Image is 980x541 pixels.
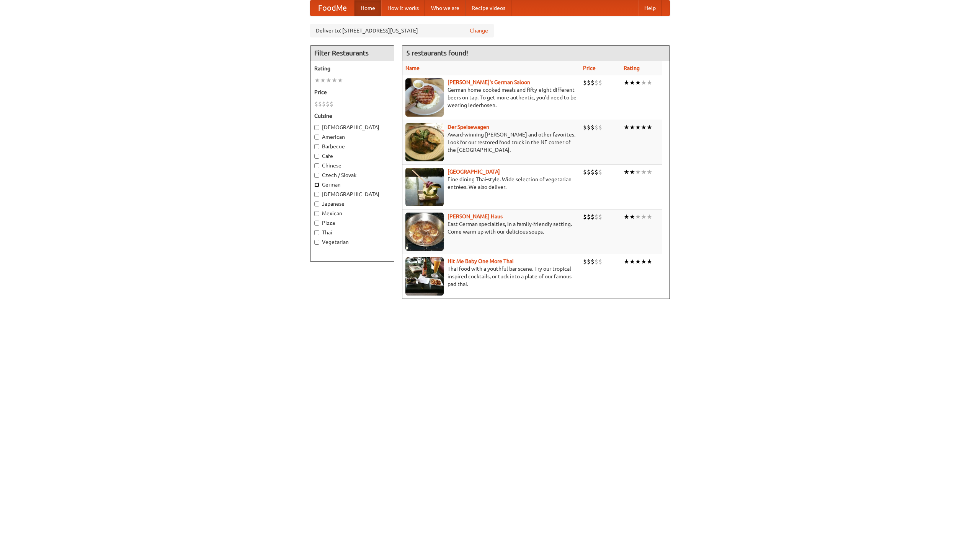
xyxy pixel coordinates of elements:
label: American [314,133,390,141]
label: [DEMOGRAPHIC_DATA] [314,123,390,131]
label: Chinese [314,162,390,169]
label: Pizza [314,219,390,227]
li: ★ [624,78,629,87]
li: $ [591,78,595,87]
a: [GEOGRAPHIC_DATA] [448,169,500,175]
li: $ [587,213,591,221]
b: Hit Me Baby One More Thai [448,258,514,264]
li: ★ [320,76,326,84]
a: Home [354,0,381,16]
li: $ [591,213,595,221]
li: ★ [337,76,343,84]
p: Award-winning [PERSON_NAME] and other favorites. Look for our restored food truck in the NE corne... [405,131,577,154]
a: Rating [624,65,640,71]
label: Mexican [314,210,390,217]
li: ★ [635,213,641,221]
li: ★ [629,168,635,176]
li: ★ [641,168,647,176]
li: ★ [635,257,641,266]
li: $ [595,78,598,87]
li: ★ [629,213,635,221]
input: Thai [314,230,319,235]
a: FoodMe [310,0,354,16]
input: Japanese [314,201,319,206]
li: ★ [624,213,629,221]
li: ★ [647,123,652,132]
img: esthers.jpg [405,78,444,117]
li: $ [595,123,598,132]
img: babythai.jpg [405,257,444,296]
li: $ [598,78,602,87]
p: German home-cooked meals and fifty-eight different beers on tap. To get more authentic, you'd nee... [405,86,577,109]
a: Change [470,27,488,34]
a: How it works [381,0,425,16]
li: ★ [332,76,337,84]
li: ★ [641,257,647,266]
input: Mexican [314,211,319,216]
li: $ [322,100,326,108]
li: $ [595,257,598,266]
label: Czech / Slovak [314,171,390,179]
a: Der Speisewagen [448,124,489,130]
img: speisewagen.jpg [405,123,444,161]
li: $ [583,123,587,132]
input: American [314,135,319,140]
p: Fine dining Thai-style. Wide selection of vegetarian entrées. We also deliver. [405,175,577,191]
li: ★ [635,78,641,87]
li: $ [587,257,591,266]
label: Thai [314,229,390,236]
li: ★ [641,78,647,87]
div: Deliver to: [STREET_ADDRESS][US_STATE] [310,24,494,37]
label: German [314,181,390,188]
label: Cafe [314,152,390,160]
li: $ [583,78,587,87]
h5: Price [314,88,390,96]
label: Vegetarian [314,238,390,246]
li: $ [591,123,595,132]
h5: Rating [314,65,390,72]
li: ★ [629,78,635,87]
li: ★ [635,168,641,176]
a: Recipe videos [465,0,511,16]
img: kohlhaus.jpg [405,213,444,251]
a: [PERSON_NAME] Haus [448,213,503,219]
li: ★ [326,76,332,84]
li: $ [583,257,587,266]
a: Who we are [425,0,465,16]
li: ★ [635,123,641,132]
li: ★ [647,213,652,221]
li: ★ [314,76,320,84]
li: $ [591,168,595,176]
a: Price [583,65,596,71]
li: ★ [624,257,629,266]
li: ★ [624,123,629,132]
li: ★ [641,213,647,221]
li: $ [318,100,322,108]
li: $ [595,168,598,176]
input: Barbecue [314,144,319,149]
input: Czech / Slovak [314,173,319,178]
li: $ [583,168,587,176]
label: Japanese [314,200,390,208]
li: $ [330,100,333,108]
li: ★ [629,257,635,266]
a: Help [638,0,662,16]
input: Pizza [314,221,319,226]
input: Chinese [314,163,319,168]
li: $ [326,100,330,108]
input: German [314,182,319,187]
li: $ [583,213,587,221]
li: ★ [647,78,652,87]
input: [DEMOGRAPHIC_DATA] [314,192,319,197]
li: $ [587,78,591,87]
a: [PERSON_NAME]'s German Saloon [448,79,530,85]
li: $ [598,213,602,221]
li: $ [587,123,591,132]
li: $ [314,100,318,108]
li: $ [591,257,595,266]
input: [DEMOGRAPHIC_DATA] [314,125,319,130]
label: Barbecue [314,143,390,150]
ng-pluralize: 5 restaurants found! [406,49,468,57]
